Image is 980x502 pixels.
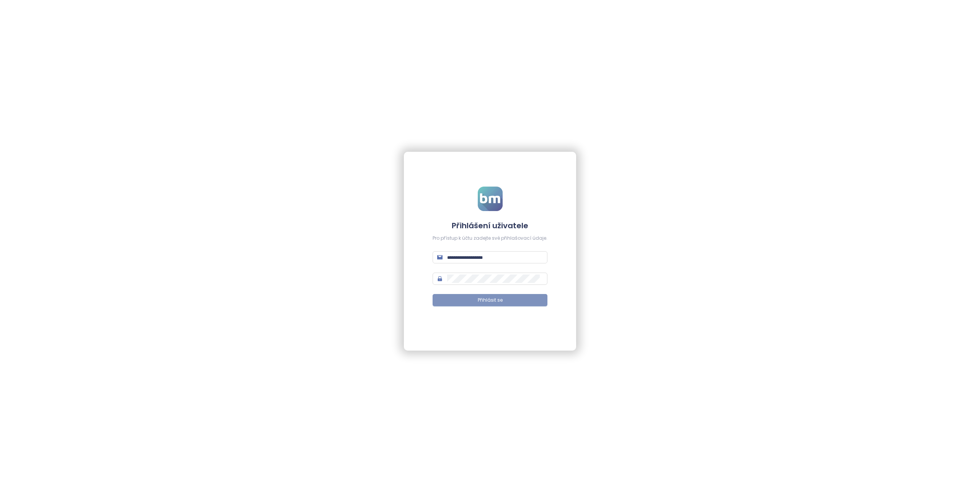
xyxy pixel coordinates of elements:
[478,297,503,304] span: Přihlásit se
[433,220,547,231] h4: Přihlášení uživatele
[437,255,443,260] span: mail
[437,276,443,281] span: lock
[478,187,503,211] img: logo
[433,294,547,306] button: Přihlásit se
[433,235,547,242] div: Pro přístup k účtu zadejte své přihlašovací údaje.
